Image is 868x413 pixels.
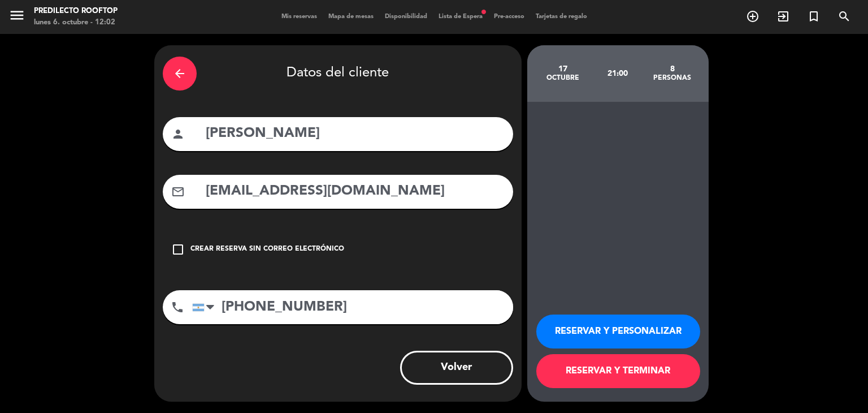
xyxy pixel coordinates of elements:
div: 17 [536,64,591,74]
input: Nombre del cliente [205,122,505,145]
i: exit_to_app [776,10,790,23]
i: turned_in_not [807,10,821,23]
span: Disponibilidad [379,14,433,20]
span: Pre-acceso [488,14,530,20]
div: personas [645,74,700,83]
button: RESERVAR Y TERMINAR [536,354,700,388]
div: Predilecto Rooftop [34,6,118,17]
div: octubre [536,74,591,83]
i: add_circle_outline [746,10,759,23]
div: lunes 6. octubre - 12:02 [34,17,118,28]
i: phone [171,300,184,314]
input: Email del cliente [205,180,505,203]
div: Argentina: +54 [193,291,219,324]
span: Mapa de mesas [323,14,379,20]
div: Crear reserva sin correo electrónico [190,244,344,255]
input: Número de teléfono... [192,290,513,324]
div: 21:00 [590,54,645,93]
button: RESERVAR Y PERSONALIZAR [536,315,700,349]
i: person [171,127,185,141]
span: Tarjetas de regalo [530,14,593,20]
i: arrow_back [173,67,186,80]
i: mail_outline [171,185,185,199]
button: menu [8,7,25,28]
button: Volver [400,351,513,385]
i: search [837,10,851,23]
div: 8 [645,64,700,74]
span: fiber_manual_record [480,8,487,15]
span: Lista de Espera [433,14,488,20]
span: Mis reservas [276,14,323,20]
div: Datos del cliente [163,54,513,93]
i: check_box_outline_blank [171,243,185,256]
i: menu [8,7,25,24]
